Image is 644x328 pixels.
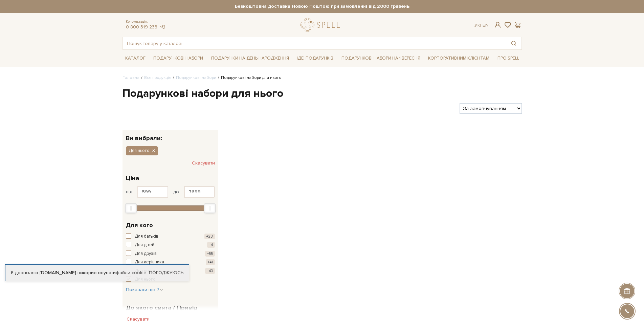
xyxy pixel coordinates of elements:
span: Для нього [129,148,150,154]
span: Для кого [126,221,153,230]
button: Для нього [126,146,158,155]
div: Min [125,203,137,213]
a: Каталог [123,53,148,64]
span: Консультація: [126,20,166,24]
a: En [483,22,489,28]
div: Я дозволяю [DOMAIN_NAME] використовувати [5,270,189,276]
span: Для керівника [135,259,164,266]
a: Подарункові набори [176,75,216,80]
span: Показати ще 7 [126,287,163,292]
button: Для дітей +4 [126,242,215,248]
a: Погоджуюсь [149,270,183,276]
li: Подарункові набори для нього [216,75,282,81]
a: файли cookie [116,270,147,276]
span: +23 [204,234,215,239]
strong: Безкоштовна доставка Новою Поштою при замовленні від 2000 гривень [123,3,522,9]
a: Ідеї подарунків [294,53,336,64]
div: Max [204,203,216,213]
span: Для дітей [135,242,154,248]
span: до [173,189,179,195]
button: Для батьків +23 [126,233,215,240]
span: від [126,189,132,195]
input: Ціна [137,186,168,198]
a: 0 800 319 233 [126,24,157,30]
span: | [480,22,481,28]
button: Для керівника +41 [126,259,215,266]
div: Ви вибрали: [123,130,218,141]
a: logo [301,18,343,32]
span: +40 [205,268,215,274]
span: Ціна [126,174,139,183]
a: Головна [123,75,139,80]
a: Корпоративним клієнтам [425,52,492,64]
span: +55 [205,251,215,257]
input: Пошук товару у каталозі [123,37,506,49]
button: Показати ще 7 [126,286,163,293]
a: telegram [159,24,166,30]
span: +41 [206,259,215,265]
input: Ціна [184,186,215,198]
span: Для друзів [135,250,157,257]
a: Подарункові набори на 1 Вересня [339,52,423,64]
span: До якого свята / Привід [126,303,198,312]
div: Ук [474,22,489,28]
a: Подарунки на День народження [208,53,292,64]
button: Пошук товару у каталозі [506,37,521,49]
a: Подарункові набори [151,53,206,64]
a: Про Spell [495,53,522,64]
button: Для друзів +55 [126,250,215,257]
span: +4 [207,242,215,248]
h1: Подарункові набори для нього [123,87,522,101]
button: Скасувати [123,314,154,325]
button: Скасувати [192,158,215,169]
a: Вся продукція [144,75,171,80]
span: Для батьків [135,233,158,240]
